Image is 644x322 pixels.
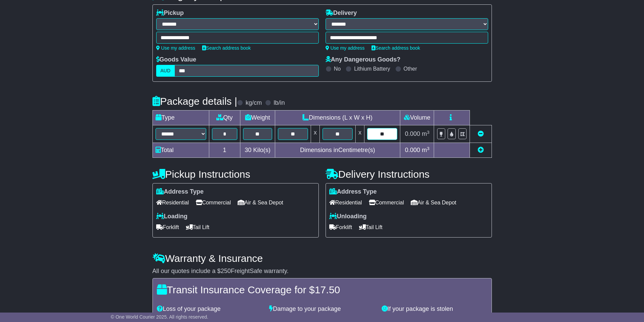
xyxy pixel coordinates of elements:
[411,197,456,208] span: Air & Sea Depot
[359,222,383,232] span: Tail Lift
[153,305,266,313] div: Loss of your package
[240,110,275,125] td: Weight
[156,188,204,196] label: Address Type
[156,213,188,220] label: Loading
[202,45,251,51] a: Search address book
[209,110,240,125] td: Qty
[221,268,231,274] span: 250
[427,130,430,135] sup: 3
[326,56,401,64] label: Any Dangerous Goods?
[152,268,492,275] div: All our quotes include a $ FreightSafe warranty.
[422,130,430,137] span: m
[111,314,209,320] span: © One World Courier 2025. All rights reserved.
[400,110,434,125] td: Volume
[329,213,367,220] label: Unloading
[422,147,430,153] span: m
[329,197,362,208] span: Residential
[209,143,240,158] td: 1
[326,169,492,180] h4: Delivery Instructions
[156,65,175,77] label: AUD
[240,143,275,158] td: Kilo(s)
[478,130,484,137] a: Remove this item
[152,169,319,180] h4: Pickup Instructions
[329,188,377,196] label: Address Type
[478,147,484,153] a: Add new item
[326,45,365,51] a: Use my address
[245,99,262,107] label: kg/cm
[156,222,179,232] span: Forklift
[405,130,420,137] span: 0.000
[405,147,420,153] span: 0.000
[275,143,400,158] td: Dimensions in Centimetre(s)
[315,284,340,295] span: 17.50
[311,125,319,143] td: x
[245,147,252,153] span: 30
[266,305,378,313] div: Damage to your package
[156,9,184,17] label: Pickup
[326,9,357,17] label: Delivery
[404,66,417,72] label: Other
[427,146,430,151] sup: 3
[196,197,231,208] span: Commercial
[356,125,364,143] td: x
[275,110,400,125] td: Dimensions (L x W x H)
[334,66,341,72] label: No
[369,197,404,208] span: Commercial
[186,222,210,232] span: Tail Lift
[152,143,209,158] td: Total
[152,96,237,107] h4: Package details |
[156,56,196,64] label: Goods Value
[273,99,285,107] label: lb/in
[372,45,420,51] a: Search address book
[152,253,492,264] h4: Warranty & Insurance
[378,305,491,313] div: If your package is stolen
[329,222,352,232] span: Forklift
[238,197,283,208] span: Air & Sea Depot
[152,110,209,125] td: Type
[354,66,390,72] label: Lithium Battery
[156,197,189,208] span: Residential
[157,284,487,295] h4: Transit Insurance Coverage for $
[156,45,195,51] a: Use my address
